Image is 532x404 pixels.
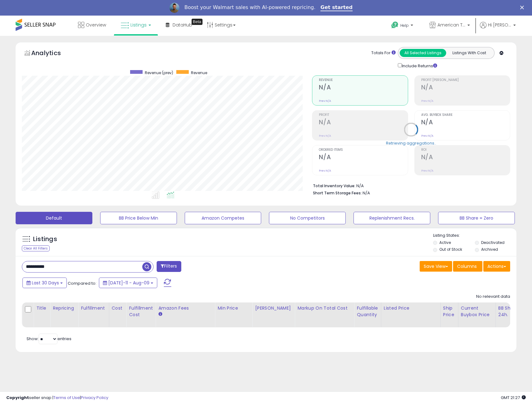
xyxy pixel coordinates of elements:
[184,4,315,11] div: Boost your Walmart sales with AI-powered repricing.
[100,212,177,224] button: BB Price Below Min
[461,305,493,318] div: Current Buybox Price
[158,305,212,311] div: Amazon Fees
[400,23,409,28] span: Help
[320,4,353,11] a: Get started
[354,212,430,224] button: Replenishment Recs.
[439,247,462,252] label: Out of Stock
[185,212,261,224] button: Amazon Competes
[520,6,526,9] div: Close
[99,278,157,288] button: [DATE]-11 - Aug-09
[173,22,192,28] span: DataHub
[481,247,498,252] label: Archived
[112,305,124,311] div: Cost
[32,280,59,286] span: Last 30 Days
[453,261,482,272] button: Columns
[386,17,419,36] a: Help
[386,140,436,146] div: Retrieving aggregations..
[68,280,96,286] span: Compared to:
[384,305,438,311] div: Listed Price
[371,50,396,56] div: Totals For
[483,261,510,272] button: Actions
[480,22,516,36] a: Hi [PERSON_NAME]
[130,22,147,28] span: Listings
[108,280,149,286] span: [DATE]-11 - Aug-09
[22,278,67,288] button: Last 30 Days
[73,16,111,34] a: Overview
[161,16,197,34] a: DataHub
[33,235,57,244] h5: Listings
[255,305,292,311] div: [PERSON_NAME]
[393,62,445,69] div: Include Returns
[81,305,106,311] div: Fulfillment
[22,245,50,251] div: Clear All Filters
[433,233,516,239] p: Listing States:
[425,16,475,36] a: American Telecom Headquarters
[191,70,207,75] span: Revenue
[36,305,47,311] div: Title
[446,49,492,57] button: Listings With Cost
[129,305,153,318] div: Fulfillment Cost
[476,294,510,300] div: No relevant data
[438,212,515,224] button: BB Share = Zero
[457,263,477,269] span: Columns
[439,240,451,245] label: Active
[481,240,505,245] label: Deactivated
[202,16,240,34] a: Settings
[420,261,452,272] button: Save View
[391,21,399,29] i: Get Help
[116,16,156,34] a: Listings
[443,305,456,318] div: Ship Price
[357,305,378,318] div: Fulfillable Quantity
[400,49,446,57] button: All Selected Listings
[16,212,92,224] button: Default
[269,212,346,224] button: No Competitors
[86,22,106,28] span: Overview
[192,19,203,25] div: Tooltip anchor
[169,3,179,13] img: Profile image for Adrian
[31,49,73,59] h5: Analytics
[488,22,511,28] span: Hi [PERSON_NAME]
[295,302,354,327] th: The percentage added to the cost of goods (COGS) that forms the calculator for Min & Max prices.
[53,305,76,311] div: Repricing
[157,261,181,272] button: Filters
[217,305,250,311] div: Min Price
[297,305,351,311] div: Markup on Total Cost
[498,305,521,318] div: BB Share 24h.
[145,70,173,75] span: Revenue (prev)
[158,311,162,317] small: Amazon Fees.
[437,22,466,28] span: American Telecom Headquarters
[27,336,71,342] span: Show: entries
